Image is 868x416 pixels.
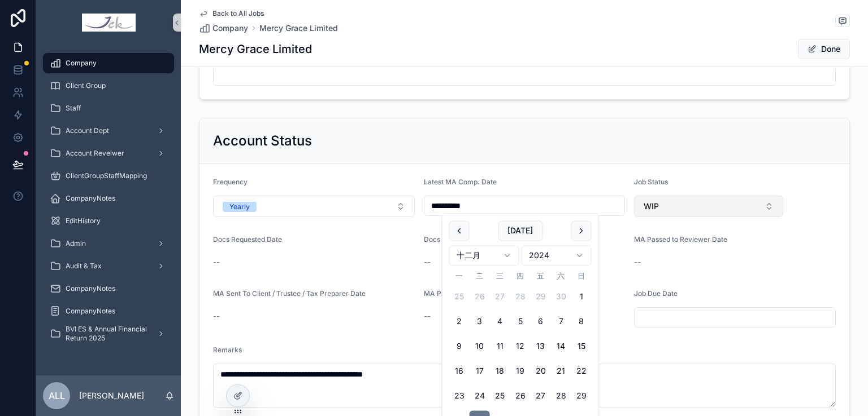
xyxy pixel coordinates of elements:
a: Back to All Jobs [199,9,264,18]
button: 2024年11月27日 星期三 [490,287,510,307]
span: Account Dept [66,126,109,135]
span: Docs Received Date [424,235,489,244]
span: -- [213,311,220,322]
p: [PERSON_NAME] [79,390,144,401]
span: Admin [66,239,86,248]
img: App logo [82,14,136,32]
a: Account Reveiwer [43,143,174,163]
a: Mercy Grace Limited [259,23,338,34]
span: ClientGroupStaffMapping [66,171,147,180]
button: 2024年12月16日 星期一 [449,361,470,382]
span: -- [424,311,431,322]
button: Select Button [634,196,783,217]
th: 星期四 [510,270,531,282]
button: 2024年12月17日 星期二 [470,361,490,382]
h2: Account Status [213,132,312,150]
a: Admin [43,233,174,254]
th: 星期三 [490,270,510,282]
button: 2024年12月14日 星期六 [551,337,571,357]
button: 2024年12月27日 星期五 [531,386,551,406]
span: CompanyNotes [66,307,115,316]
div: Yearly [229,202,250,212]
button: 2024年11月29日 星期五 [531,287,551,307]
a: Staff [43,98,174,118]
a: Account Dept [43,121,174,141]
button: 2024年12月28日 星期六 [551,386,571,406]
span: -- [634,256,641,268]
a: Company [199,23,248,34]
button: 2024年12月5日 星期四 [510,312,531,332]
button: 2024年12月15日 星期日 [571,337,592,357]
button: 2024年12月10日 星期二 [470,337,490,357]
button: 2024年11月30日 星期六 [551,287,571,307]
a: Audit & Tax [43,256,174,276]
button: 2024年12月20日 星期五 [531,361,551,382]
button: 2024年12月23日 星期一 [449,386,470,406]
button: 2024年12月24日 星期二 [470,386,490,406]
h1: Mercy Grace Limited [199,41,312,57]
span: Job Status [634,178,668,186]
button: 2024年12月12日 星期四 [510,337,531,357]
span: Docs Requested Date [213,235,282,244]
span: Company [66,59,97,68]
button: 2024年12月8日 星期日 [571,312,592,332]
span: EditHistory [66,216,101,225]
button: 2024年11月25日 星期一 [449,287,470,307]
span: -- [213,256,220,268]
th: 星期一 [449,270,470,282]
button: 2024年12月29日 星期日 [571,386,592,406]
button: Done [798,39,850,59]
span: Client Group [66,81,106,90]
span: MA Passed to Reviewer Date [634,235,727,244]
span: MA Pass To Audit Date [424,289,497,298]
span: Staff [66,104,81,113]
button: 2024年12月22日 星期日 [571,361,592,382]
button: 2024年12月6日 星期五 [531,312,551,332]
span: MA Sent To Client / Trustee / Tax Preparer Date [213,289,366,298]
button: 2024年12月13日 星期五 [531,337,551,357]
div: scrollable content [36,45,181,359]
span: Back to All Jobs [212,9,264,18]
span: Frequency [213,178,248,186]
a: ClientGroupStaffMapping [43,166,174,186]
th: 星期二 [470,270,490,282]
button: 2024年12月3日 星期二 [470,312,490,332]
button: 2024年12月1日 星期日 [571,287,592,307]
button: 2024年12月21日 星期六 [551,361,571,382]
span: CompanyNotes [66,284,115,293]
span: -- [424,256,431,268]
span: CompanyNotes [66,194,115,203]
button: 2024年11月28日 星期四 [510,287,531,307]
button: 2024年12月19日 星期四 [510,361,531,382]
a: CompanyNotes [43,301,174,321]
button: 2024年11月26日 星期二 [470,287,490,307]
button: 2024年12月18日 星期三 [490,361,510,382]
a: CompanyNotes [43,188,174,209]
button: 2024年12月11日 星期三 [490,337,510,357]
span: Audit & Tax [66,262,102,271]
span: Account Reveiwer [66,149,124,158]
a: Client Group [43,76,174,96]
span: Remarks [213,346,242,354]
th: 星期五 [531,270,551,282]
span: ALL [49,389,65,402]
button: Select Button [213,196,415,217]
span: BVI ES & Annual Financial Return 2025 [66,325,148,343]
button: 2024年12月26日 星期四 [510,386,531,406]
button: [DATE] [498,220,542,241]
th: 星期日 [571,270,592,282]
span: Job Due Date [634,289,678,298]
button: 2024年12月7日 星期六 [551,312,571,332]
button: 2024年12月25日 星期三 [490,386,510,406]
button: 2024年12月4日 星期三 [490,312,510,332]
span: Company [212,23,248,34]
button: 2024年12月9日 星期一 [449,337,470,357]
span: Latest MA Comp. Date [424,178,497,186]
span: WIP [644,201,659,212]
th: 星期六 [551,270,571,282]
a: Company [43,53,174,73]
a: CompanyNotes [43,278,174,299]
a: EditHistory [43,211,174,231]
button: 2024年12月2日 星期一 [449,312,470,332]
